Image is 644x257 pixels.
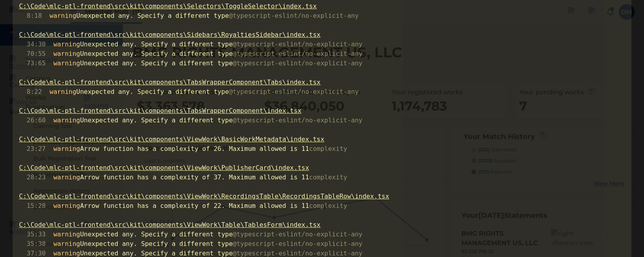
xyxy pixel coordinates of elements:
[309,145,347,152] span: complexity
[19,59,362,67] span: Unexpected any. Specify a different type
[19,192,389,200] u: C:\Code\mlc-ptl-frontend\src\kit\components\ViewWork\RecordingsTable\RecordingsTableRow\index.tsx
[53,230,80,238] span: warning
[27,12,42,19] span: 8:18
[27,202,46,209] span: 15:28
[27,88,42,95] span: 8:22
[229,88,359,95] span: @typescript-eslint/no-explicit-any
[19,2,316,10] u: C:\Code\mlc-ptl-frontend\src\kit\components\Selectors\ToggleSelector\index.tsx
[19,230,362,238] span: Unexpected any. Specify a different type
[19,240,362,247] span: Unexpected any. Specify a different type
[50,12,76,19] span: warning
[53,145,80,152] span: warning
[27,145,46,152] span: 23:27
[53,116,80,124] span: warning
[27,173,46,181] span: 28:23
[53,249,80,257] span: warning
[19,173,347,181] span: Arrow function has a complexity of 37. Maximum allowed is 11
[232,116,362,124] span: @typescript-eslint/no-explicit-any
[229,12,359,19] span: @typescript-eslint/no-explicit-any
[232,59,362,67] span: @typescript-eslint/no-explicit-any
[19,40,362,48] span: Unexpected any. Specify a different type
[19,12,358,19] span: Unexpected any. Specify a different type
[27,230,46,238] span: 35:33
[27,116,46,124] span: 26:60
[19,78,320,86] u: C:\Code\mlc-ptl-frontend\src\kit\components\TabsWrapperComponent\Tabs\index.tsx
[27,50,46,57] span: 70:55
[232,249,362,257] span: @typescript-eslint/no-explicit-any
[53,50,80,57] span: warning
[232,230,362,238] span: @typescript-eslint/no-explicit-any
[27,59,46,67] span: 73:65
[53,40,80,48] span: warning
[19,88,358,95] span: Unexpected any. Specify a different type
[309,173,347,181] span: complexity
[53,173,80,181] span: warning
[53,202,80,209] span: warning
[19,202,347,209] span: Arrow function has a complexity of 22. Maximum allowed is 11
[19,135,324,143] u: C:\Code\mlc-ptl-frontend\src\kit\components\ViewWork\BasicWorkMetadata\index.tsx
[19,249,362,257] span: Unexpected any. Specify a different type
[19,116,362,124] span: Unexpected any. Specify a different type
[232,50,362,57] span: @typescript-eslint/no-explicit-any
[53,240,80,247] span: warning
[19,107,301,114] u: C:\Code\mlc-ptl-frontend\src\kit\components\TabsWrapperComponent\index.tsx
[50,88,76,95] span: warning
[27,40,46,48] span: 34:30
[19,31,320,38] u: C:\Code\mlc-ptl-frontend\src\kit\components\Sidebars\RoyaltiesSidebar\index.tsx
[19,164,309,171] u: C:\Code\mlc-ptl-frontend\src\kit\components\ViewWork\PublisherCard\index.tsx
[232,40,362,48] span: @typescript-eslint/no-explicit-any
[19,50,362,57] span: Unexpected any. Specify a different type
[27,249,46,257] span: 37:30
[309,202,347,209] span: complexity
[19,221,320,228] u: C:\Code\mlc-ptl-frontend\src\kit\components\ViewWork\Table\TablesForm\index.tsx
[53,59,80,67] span: warning
[232,240,362,247] span: @typescript-eslint/no-explicit-any
[19,145,347,152] span: Arrow function has a complexity of 26. Maximum allowed is 11
[27,240,46,247] span: 35:38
